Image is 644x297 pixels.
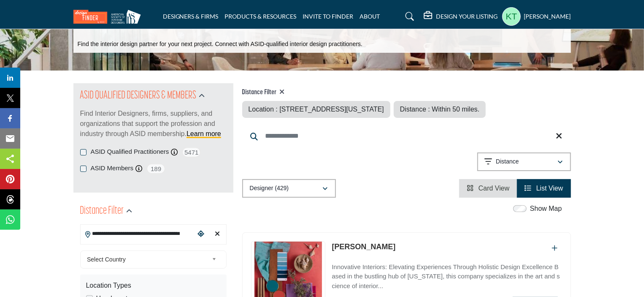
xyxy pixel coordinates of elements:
a: View List [525,185,563,192]
h4: Distance Filter [242,88,486,97]
input: ASID Qualified Practitioners checkbox [80,149,87,155]
p: Find the interior design partner for your next project. Connect with ASID-qualified interior desi... [78,40,363,49]
a: Search [397,10,419,23]
a: PRODUCTS & RESOURCES [225,13,297,20]
h5: DESIGN YOUR LISTING [436,13,498,20]
a: View Card [467,185,509,192]
div: DESIGN YOUR LISTING [424,11,498,22]
a: DESIGNERS & FIRMS [163,13,219,20]
a: [PERSON_NAME] [332,243,395,251]
p: Find Interior Designers, firms, suppliers, and organizations that support the profession and indu... [80,109,227,139]
a: INVITE TO FINDER [303,13,354,20]
h5: [PERSON_NAME] [524,12,571,21]
span: 189 [146,163,165,174]
button: Distance [477,153,571,171]
input: ASID Members checkbox [80,166,87,172]
span: Select Country [87,254,208,264]
p: Innovative Interiors: Elevating Experiences Through Holistic Design Excellence Based in the bustl... [332,262,562,291]
label: ASID Qualified Practitioners [91,147,169,157]
li: Card View [459,179,517,198]
p: Distance [496,158,519,166]
button: Show hide supplier dropdown [502,7,521,26]
label: Show Map [530,204,562,214]
input: Search Location [81,226,195,242]
span: Distance : Within 50 miles. [400,106,480,113]
div: Choose your current location [195,225,207,243]
li: List View [517,179,571,198]
span: 5471 [182,147,201,158]
span: Location : [STREET_ADDRESS][US_STATE] [249,106,384,113]
h2: Distance Filter [80,204,124,219]
a: Add To List [552,245,558,252]
h2: ASID QUALIFIED DESIGNERS & MEMBERS [80,88,197,104]
a: Learn more [187,130,221,137]
span: List View [536,185,563,192]
p: Designer (429) [250,184,289,193]
div: Location Types [86,281,221,291]
button: Designer (429) [242,179,336,198]
img: Site Logo [73,10,145,24]
a: Innovative Interiors: Elevating Experiences Through Holistic Design Excellence Based in the bustl... [332,257,562,291]
span: Card View [479,185,510,192]
div: Clear search location [211,225,224,243]
p: Elizabeth Von Lehe [332,241,395,253]
a: ABOUT [360,13,380,20]
label: ASID Members [91,163,134,173]
input: Search Keyword [242,126,571,146]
